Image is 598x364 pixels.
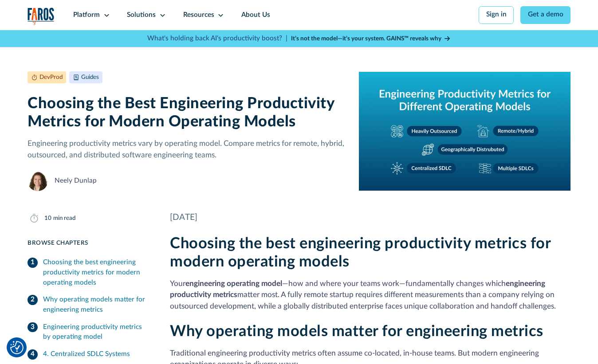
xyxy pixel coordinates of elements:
[127,10,156,20] div: Solutions
[291,34,451,43] a: It’s not the model—it’s your system. GAINS™ reveals why
[44,214,51,223] div: 10
[43,295,150,315] div: Why operating models matter for engineering metrics
[43,258,150,288] div: Choosing the best engineering productivity metrics for modern operating models
[291,35,441,42] strong: It’s not the model—it’s your system. GAINS™ reveals why
[28,171,48,191] img: Neely Dunlap
[28,94,345,131] h1: Choosing the Best Engineering Productivity Metrics for Modern Operating Models
[28,8,55,25] a: home
[185,280,282,287] strong: engineering operating model
[183,10,214,20] div: Resources
[81,73,99,82] div: Guides
[520,6,570,24] a: Get a demo
[53,214,75,223] div: min read
[73,10,100,20] div: Platform
[28,239,149,247] div: Browse Chapters
[43,349,130,360] div: 4. Centralized SDLC Systems
[39,73,63,82] div: DevProd
[170,278,570,312] p: Your —how and where your teams work—fundamentally changes which matter most. A fully remote start...
[170,211,570,224] div: [DATE]
[28,8,55,25] img: Logo of the analytics and reporting company Faros.
[28,138,345,161] p: Engineering productivity metrics vary by operating model. Compare metrics for remote, hybrid, out...
[359,71,570,192] img: Graphic titled 'Engineering productivity metrics for different operating models' showing five mod...
[147,34,287,44] p: What's holding back AI's productivity boost? |
[170,235,570,271] h2: Choosing the best engineering productivity metrics for modern operating models
[479,6,514,24] a: Sign in
[43,322,150,343] div: Engineering productivity metrics by operating model
[10,341,24,354] img: Revisit consent button
[28,254,149,292] a: Choosing the best engineering productivity metrics for modern operating models
[28,292,149,319] a: Why operating models matter for engineering metrics
[10,341,24,354] button: Cookie Settings
[28,319,149,346] a: Engineering productivity metrics by operating model
[28,346,149,363] a: 4. Centralized SDLC Systems
[170,322,570,341] h2: Why operating models matter for engineering metrics
[55,176,97,186] div: Neely Dunlap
